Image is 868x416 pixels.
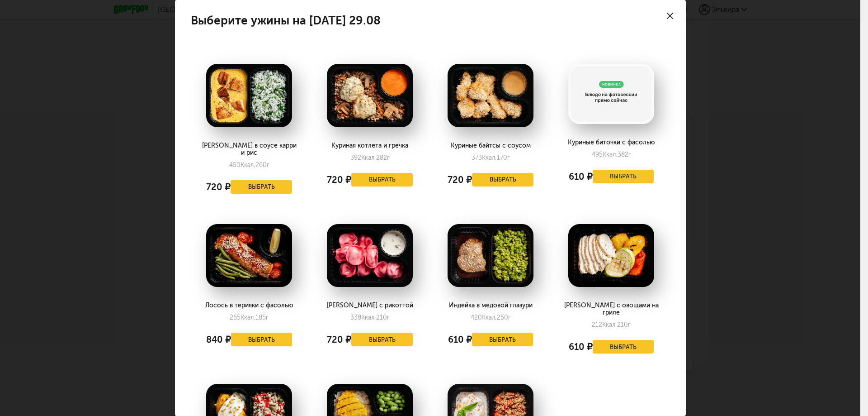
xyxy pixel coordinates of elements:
img: big_PWyqym2mdqCAeLXC.png [206,224,292,287]
h4: Выберите ужины на [DATE] 29.08 [191,16,381,25]
div: 212 210 [592,321,631,329]
div: 610 ₽ [448,330,472,349]
div: Куриные байтсы с соусом [441,142,540,149]
div: Индейка в медовой глазури [441,302,540,309]
div: 450 260 [229,161,269,169]
div: 720 ₽ [206,178,231,196]
span: Ккал, [482,314,497,321]
div: [PERSON_NAME] в соусе карри и рис [199,142,298,157]
div: [PERSON_NAME] с рикоттой [320,302,419,309]
div: 338 210 [350,314,390,321]
div: 373 170 [472,154,510,162]
button: Выбрать [593,340,654,354]
span: Ккал, [482,154,497,162]
span: Ккал, [241,314,255,321]
div: [PERSON_NAME] с овощами на гриле [561,302,660,316]
button: Выбрать [351,173,413,186]
button: Выбрать [472,333,533,346]
img: big_noimage.png [568,64,654,124]
img: big_zE3OJouargrLql6B.png [327,64,413,127]
div: 265 185 [230,314,269,321]
div: 840 ₽ [206,330,231,349]
img: big_pwPlUI2FPXITTH3Z.png [448,64,533,127]
img: big_gCmX0bBp7WDOZyu5.png [206,64,292,127]
button: Выбрать [593,170,654,183]
span: г [267,161,269,169]
span: г [266,314,269,321]
span: г [387,314,390,321]
div: Лосось в терияки с фасолью [199,302,298,309]
div: Куриная котлета и гречка [320,142,419,149]
button: Выбрать [351,333,413,346]
div: 720 ₽ [448,171,472,189]
div: 495 382 [592,151,631,158]
button: Выбрать [472,173,533,186]
img: big_BZtb2hnABZbDWl1Q.png [448,224,533,287]
span: Ккал, [603,151,618,158]
div: 720 ₽ [327,330,351,349]
span: г [628,321,631,329]
div: 420 250 [471,314,511,321]
span: г [508,314,511,321]
img: big_tsROXB5P9kwqKV4s.png [327,224,413,287]
span: Ккал, [361,154,376,162]
div: 610 ₽ [569,167,593,186]
div: 720 ₽ [327,171,351,189]
div: Куриные биточки с фасолью [561,139,660,146]
span: Ккал, [602,321,617,329]
span: Ккал, [361,314,376,321]
span: Ккал, [241,161,255,169]
div: 392 282 [350,154,390,162]
span: г [507,154,510,162]
img: big_u4gUFyGI04g4Uk5Q.png [568,224,654,287]
button: Выбрать [231,180,292,194]
button: Выбрать [231,333,292,346]
span: г [628,151,631,158]
div: 610 ₽ [569,338,593,356]
span: г [387,154,390,162]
